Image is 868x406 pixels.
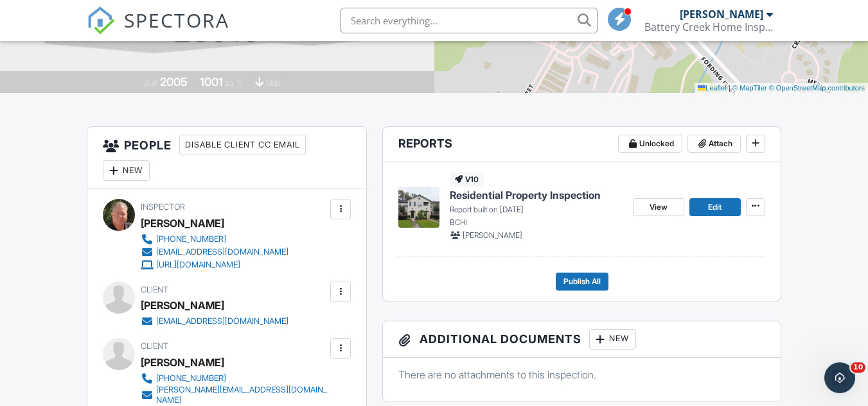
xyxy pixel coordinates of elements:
[383,321,780,358] h3: Additional Documents
[156,373,226,384] div: [PHONE_NUMBER]
[398,368,765,382] p: There are no attachments to this inspection.
[266,78,280,88] span: slab
[141,214,224,233] div: [PERSON_NAME]
[729,84,731,92] span: |
[156,247,288,257] div: [EMAIL_ADDRESS][DOMAIN_NAME]
[200,75,223,89] div: 1001
[144,78,158,88] span: Built
[141,246,288,258] a: [EMAIL_ADDRESS][DOMAIN_NAME]
[141,285,168,294] span: Client
[225,78,243,88] span: sq. ft.
[141,372,327,385] a: [PHONE_NUMBER]
[141,385,327,405] a: [PERSON_NAME][EMAIL_ADDRESS][DOMAIN_NAME]
[156,385,327,405] div: [PERSON_NAME][EMAIL_ADDRESS][DOMAIN_NAME]
[141,202,185,212] span: Inspector
[141,258,288,271] a: [URL][DOMAIN_NAME]
[851,362,865,373] span: 10
[179,135,306,155] div: Disable Client CC Email
[141,353,224,372] div: [PERSON_NAME]
[156,260,240,270] div: [URL][DOMAIN_NAME]
[156,234,226,244] div: [PHONE_NUMBER]
[644,21,773,33] div: Battery Creek Home Inspections, LLC
[698,84,727,92] a: Leaflet
[124,6,229,33] span: SPECTORA
[141,315,288,328] a: [EMAIL_ADDRESS][DOMAIN_NAME]
[87,17,229,44] a: SPECTORA
[160,75,188,89] div: 2005
[156,316,288,326] div: [EMAIL_ADDRESS][DOMAIN_NAME]
[824,362,855,393] iframe: Intercom live chat
[589,329,636,350] div: New
[141,296,224,315] div: [PERSON_NAME]
[141,341,168,351] span: Client
[341,8,598,33] input: Search everything...
[732,84,767,92] a: © MapTiler
[87,6,115,35] img: The Best Home Inspection Software - Spectora
[141,233,288,246] a: [PHONE_NUMBER]
[680,8,763,21] div: [PERSON_NAME]
[103,160,150,181] div: New
[769,84,865,92] a: © OpenStreetMap contributors
[87,127,366,189] h3: People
